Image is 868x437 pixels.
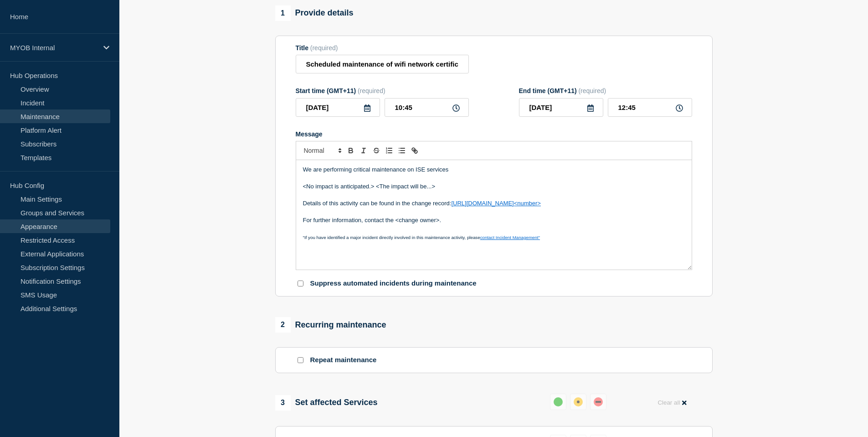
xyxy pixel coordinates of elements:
div: Provide details [275,5,354,21]
div: End time (GMT+11) [519,87,692,94]
p: Details of this activity can be found in the change record: [303,199,685,208]
div: Title [296,44,469,52]
span: "If you have identified a major incident directly involved in this maintenance activity, please [303,235,480,240]
div: Message [296,160,692,270]
div: Message [296,130,692,138]
button: down [590,394,606,410]
a: [URL][DOMAIN_NAME]<number> [451,200,541,207]
input: HH:MM [608,98,692,117]
span: (required) [310,44,338,52]
span: (required) [358,87,385,94]
p: Suppress automated incidents during maintenance [310,279,477,288]
span: 3 [275,395,291,411]
button: Toggle italic text [357,145,370,156]
div: up [554,397,563,406]
input: YYYY-MM-DD [519,98,603,117]
div: affected [574,397,583,406]
input: Title [296,55,469,73]
span: (required) [578,87,606,94]
input: HH:MM [385,98,469,117]
div: Recurring maintenance [275,317,386,333]
p: We are performing critical maintenance on ISE services [303,166,685,174]
button: Toggle ordered list [383,145,395,156]
p: For further information, contact the <change owner>. [303,216,685,224]
input: YYYY-MM-DD [296,98,380,117]
div: Start time (GMT+11) [296,87,469,94]
button: Clear all [652,394,692,411]
button: affected [570,394,586,410]
div: Set affected Services [275,395,378,411]
input: Repeat maintenance [298,357,303,363]
div: down [594,397,603,406]
input: Suppress automated incidents during maintenance [298,281,303,286]
p: <No impact is anticipated.> <The impact will be...> [303,182,685,191]
button: up [550,394,566,410]
button: Toggle bulleted list [395,145,408,156]
button: Toggle strikethrough text [370,145,383,156]
button: Toggle link [408,145,421,156]
a: contact Incident Management" [480,235,540,240]
button: Toggle bold text [344,145,357,156]
p: MYOB Internal [10,44,98,52]
p: Repeat maintenance [310,356,377,364]
span: 2 [275,317,291,333]
span: Font size [300,145,344,156]
span: 1 [275,5,291,21]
